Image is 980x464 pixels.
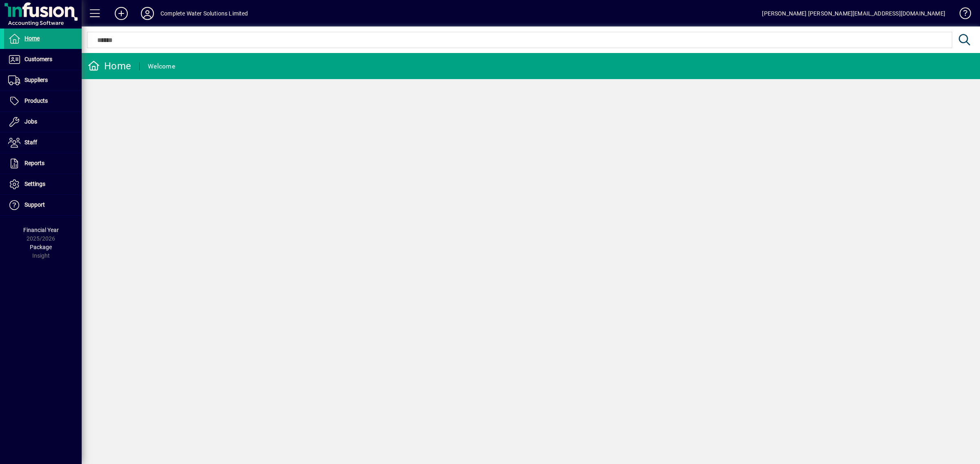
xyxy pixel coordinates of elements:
[4,153,82,174] a: Reports
[30,244,52,250] span: Package
[24,97,48,104] span: Products
[4,174,82,194] a: Settings
[148,60,175,73] div: Welcome
[762,7,945,20] div: [PERSON_NAME] [PERSON_NAME][EMAIL_ADDRESS][DOMAIN_NAME]
[134,6,160,21] button: Profile
[4,195,82,215] a: Support
[24,181,45,187] span: Settings
[4,112,82,132] a: Jobs
[24,56,52,62] span: Customers
[4,133,82,153] a: Staff
[160,7,248,20] div: Complete Water Solutions Limited
[88,60,131,73] div: Home
[4,49,82,70] a: Customers
[24,139,37,146] span: Staff
[24,77,48,83] span: Suppliers
[4,70,82,91] a: Suppliers
[4,91,82,111] a: Products
[24,118,37,125] span: Jobs
[953,2,970,28] a: Knowledge Base
[24,35,40,42] span: Home
[24,160,45,166] span: Reports
[23,227,59,233] span: Financial Year
[24,201,45,208] span: Support
[108,6,134,21] button: Add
